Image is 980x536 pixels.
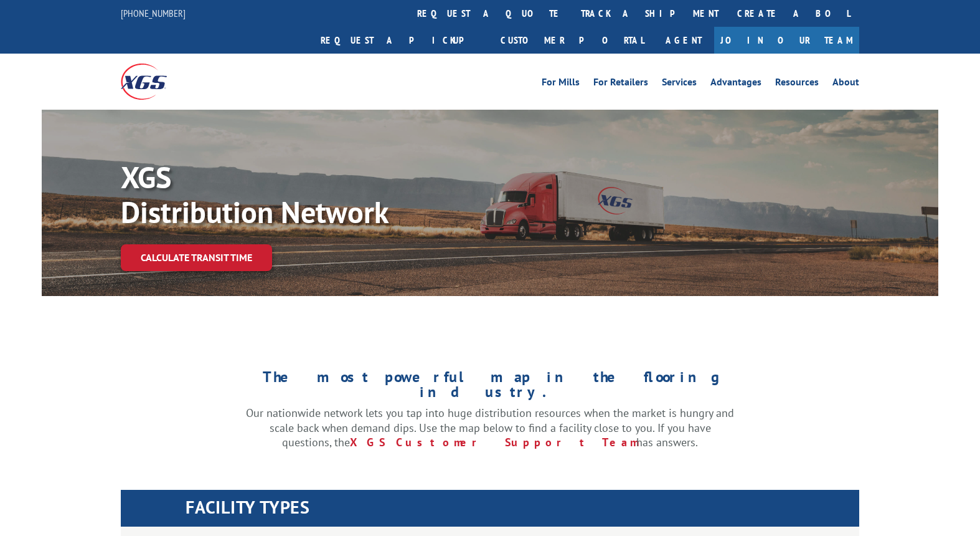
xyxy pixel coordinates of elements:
[710,77,761,91] a: Advantages
[653,27,714,54] a: Agent
[246,370,734,406] h1: The most powerful map in the flooring industry.
[832,77,859,91] a: About
[491,27,653,54] a: Customer Portal
[542,77,580,91] a: For Mills
[186,499,859,522] h1: FACILITY TYPES
[121,160,494,229] p: XGS Distribution Network
[350,435,636,449] a: XGS Customer Support Team
[714,27,859,54] a: Join Our Team
[121,7,186,19] a: [PHONE_NUMBER]
[246,406,734,450] p: Our nationwide network lets you tap into huge distribution resources when the market is hungry an...
[593,77,648,91] a: For Retailers
[662,77,697,91] a: Services
[311,27,491,54] a: Request a pickup
[775,77,819,91] a: Resources
[121,244,272,271] a: Calculate transit time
